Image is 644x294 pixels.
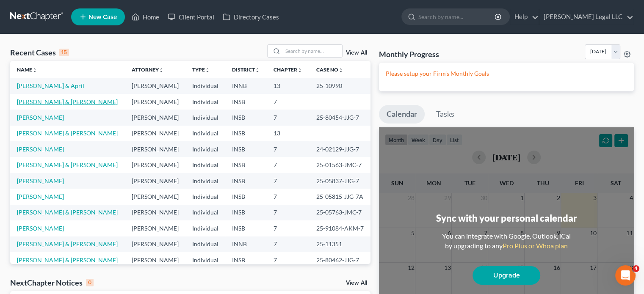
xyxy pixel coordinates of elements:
td: Individual [185,189,225,204]
td: 25-05815-JJG-7A [310,189,370,204]
a: [PERSON_NAME] [17,177,64,184]
a: [PERSON_NAME] & [PERSON_NAME] [17,98,118,105]
td: 7 [267,141,309,157]
a: [PERSON_NAME] & [PERSON_NAME] [17,240,118,247]
a: Calendar [379,105,425,124]
td: INSB [225,94,267,110]
td: Individual [185,94,225,110]
td: 25-05837-JJG-7 [310,173,370,189]
a: Typeunfold_more [192,66,210,73]
div: 0 [86,279,94,286]
td: INSB [225,252,267,268]
div: Sync with your personal calendar [436,212,577,225]
td: Individual [185,141,225,157]
a: [PERSON_NAME] & [PERSON_NAME] [17,161,118,168]
i: unfold_more [32,68,37,73]
a: Attorneyunfold_more [132,66,164,73]
a: Nameunfold_more [17,66,37,73]
td: Individual [185,110,225,125]
p: Please setup your Firm's Monthly Goals [386,69,627,78]
td: 13 [267,126,309,141]
td: 7 [267,189,309,204]
td: 7 [267,220,309,236]
i: unfold_more [255,68,260,73]
a: View All [346,280,367,286]
i: unfold_more [205,68,210,73]
td: INSB [225,220,267,236]
td: [PERSON_NAME] [125,94,185,110]
td: 24-02129-JJG-7 [310,141,370,157]
td: Individual [185,205,225,220]
td: [PERSON_NAME] [125,220,185,236]
a: Directory Cases [218,9,283,25]
i: unfold_more [159,68,164,73]
td: [PERSON_NAME] [125,126,185,141]
a: Pro Plus or Whoa plan [503,242,568,250]
input: Search by name... [283,45,342,57]
a: Client Portal [163,9,218,25]
td: INSB [225,157,267,173]
iframe: Intercom live chat [615,265,636,286]
a: [PERSON_NAME] [17,114,64,121]
i: unfold_more [338,68,343,73]
td: INSB [225,205,267,220]
a: [PERSON_NAME] [17,193,64,200]
td: INSB [225,126,267,141]
td: 25-10990 [310,78,370,93]
td: [PERSON_NAME] [125,173,185,189]
a: Help [510,9,539,25]
td: Individual [185,126,225,141]
a: [PERSON_NAME] & [PERSON_NAME] [17,209,118,216]
a: View All [346,50,367,56]
div: You can integrate with Google, Outlook, iCal by upgrading to any [439,231,574,251]
td: 7 [267,173,309,189]
td: Individual [185,252,225,268]
td: [PERSON_NAME] [125,252,185,268]
td: INSB [225,141,267,157]
td: Individual [185,173,225,189]
a: Chapterunfold_more [274,66,302,73]
a: Home [127,9,163,25]
span: New Case [88,14,117,20]
td: INSB [225,110,267,125]
td: INSB [225,189,267,204]
a: [PERSON_NAME] [17,146,64,153]
a: [PERSON_NAME] & [PERSON_NAME] [17,256,118,264]
td: 7 [267,94,309,110]
a: Case Nounfold_more [316,66,343,73]
td: [PERSON_NAME] [125,205,185,220]
div: NextChapter Notices [10,278,94,288]
a: Tasks [428,105,462,124]
h3: Monthly Progress [379,49,439,59]
td: [PERSON_NAME] [125,236,185,252]
input: Search by name... [418,9,496,25]
a: [PERSON_NAME] [17,225,64,232]
td: 7 [267,252,309,268]
td: INSB [225,173,267,189]
td: 25-05763-JMC-7 [310,205,370,220]
td: 7 [267,205,309,220]
td: 25-11351 [310,236,370,252]
a: Districtunfold_more [232,66,260,73]
td: [PERSON_NAME] [125,110,185,125]
div: Recent Cases [10,47,69,58]
div: 15 [59,49,69,56]
a: [PERSON_NAME] & April [17,82,84,89]
td: 7 [267,110,309,125]
td: [PERSON_NAME] [125,157,185,173]
i: unfold_more [297,68,302,73]
td: INNB [225,236,267,252]
td: [PERSON_NAME] [125,189,185,204]
span: 4 [633,265,639,272]
td: 25-80454-JJG-7 [310,110,370,125]
td: Individual [185,157,225,173]
td: [PERSON_NAME] [125,141,185,157]
td: Individual [185,220,225,236]
td: 7 [267,236,309,252]
a: [PERSON_NAME] Legal LLC [539,9,633,25]
a: [PERSON_NAME] & [PERSON_NAME] [17,129,118,137]
td: 7 [267,157,309,173]
td: INNB [225,78,267,93]
td: 25-91084-AKM-7 [310,220,370,236]
td: 13 [267,78,309,93]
